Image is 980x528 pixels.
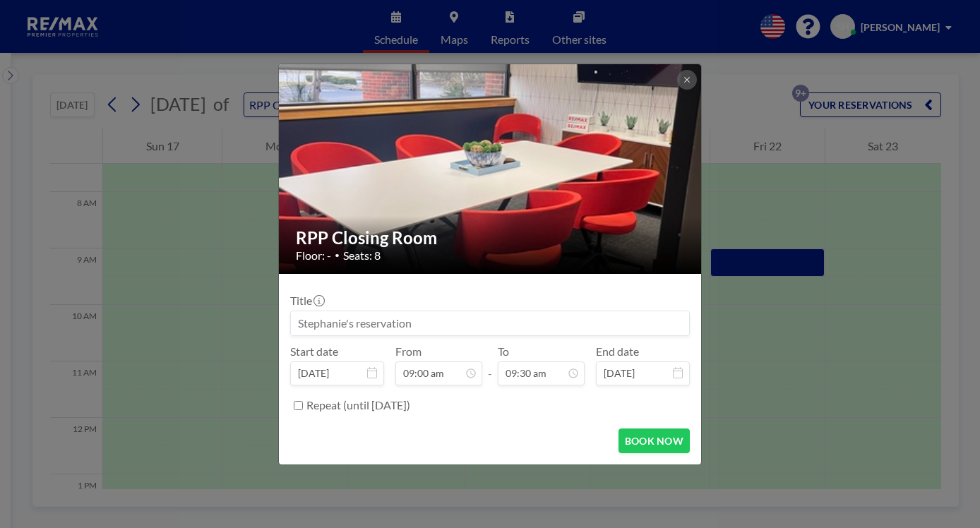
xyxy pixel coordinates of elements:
label: To [498,344,509,359]
button: BOOK NOW [619,428,690,453]
span: Seats: 8 [343,248,381,263]
label: End date [596,344,639,359]
label: Title [290,294,323,308]
input: Stephanie's reservation [291,311,689,335]
label: Repeat (until [DATE]) [306,398,410,412]
h2: RPP Closing Room [296,227,686,248]
span: • [335,250,340,260]
label: Start date [290,344,338,359]
span: - [488,349,492,380]
span: Floor: - [296,248,331,263]
label: From [395,344,422,359]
